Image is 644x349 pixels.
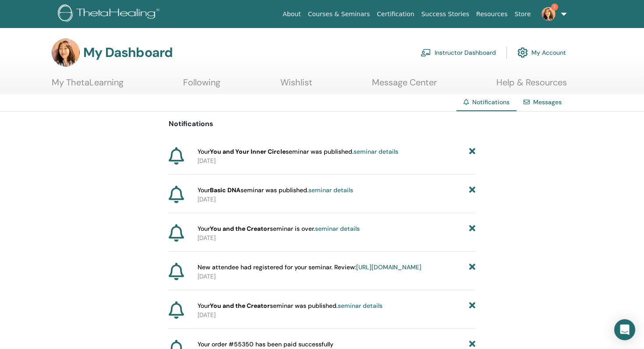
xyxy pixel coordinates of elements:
[304,6,374,22] a: Courses & Seminars
[198,301,382,310] span: Your seminar was published.
[517,45,528,60] img: cog.svg
[280,77,312,94] a: Wishlist
[421,49,431,56] img: chalkboard-teacher.svg
[198,186,353,195] span: Your seminar was published.
[210,186,241,194] strong: Basic DNA
[183,77,220,94] a: Following
[58,4,163,24] img: logo.png
[533,98,562,106] a: Messages
[52,39,80,67] img: default.jpg
[418,6,473,22] a: Success Stories
[198,224,360,233] span: Your seminar is over.
[198,263,421,272] span: New attendee had registered for your seminar. Review:
[473,6,511,22] a: Resources
[83,45,173,60] h3: My Dashboard
[496,77,567,94] a: Help & Resources
[517,43,566,62] a: My Account
[52,77,124,94] a: My ThetaLearning
[279,6,304,22] a: About
[210,148,286,155] strong: You and Your Inner Circle
[421,43,496,62] a: Instructor Dashboard
[354,148,398,155] a: seminar details
[198,272,475,281] p: [DATE]
[511,6,534,22] a: Store
[373,6,418,22] a: Certification
[472,98,510,106] span: Notifications
[315,225,360,233] a: seminar details
[198,233,475,243] p: [DATE]
[198,310,475,320] p: [DATE]
[198,147,398,156] span: Your seminar was published.
[614,319,635,340] div: Open Intercom Messenger
[198,156,475,166] p: [DATE]
[372,77,437,94] a: Message Center
[169,119,475,129] p: Notifications
[210,225,270,233] strong: You and the Creator
[356,263,421,271] a: [URL][DOMAIN_NAME]
[541,7,556,21] img: default.jpg
[338,302,382,310] a: seminar details
[551,4,558,11] span: 1
[308,186,353,194] a: seminar details
[210,302,270,310] strong: You and the Creator
[198,195,475,204] p: [DATE]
